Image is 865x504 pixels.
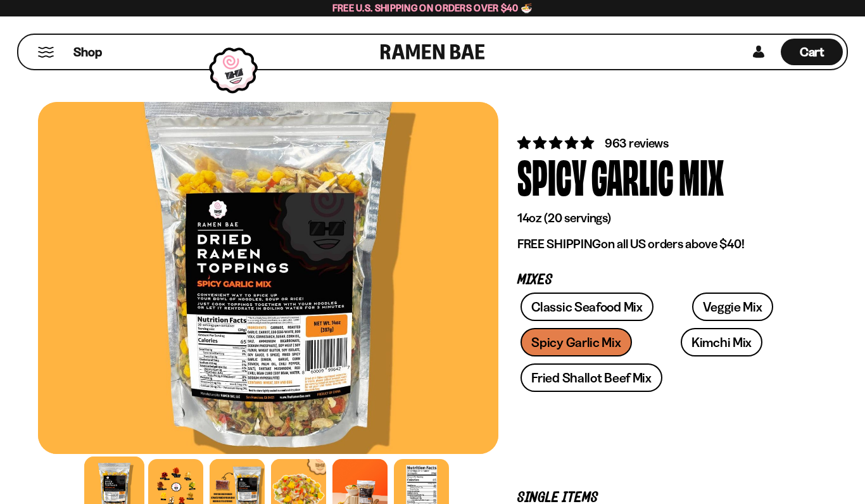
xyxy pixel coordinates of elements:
[37,47,54,58] button: Mobile Menu Trigger
[517,152,586,199] div: Spicy
[517,210,808,226] p: 14oz (20 servings)
[332,2,533,14] span: Free U.S. Shipping on Orders over $40 🍜
[517,236,601,251] strong: FREE SHIPPING
[73,39,102,65] a: Shop
[800,44,824,60] span: Cart
[591,152,674,199] div: Garlic
[679,152,724,199] div: Mix
[521,293,653,321] a: Classic Seafood Mix
[521,363,662,392] a: Fried Shallot Beef Mix
[517,492,808,504] p: Single Items
[517,236,808,252] p: on all US orders above $40!
[73,44,102,61] span: Shop
[517,274,808,286] p: Mixes
[781,35,843,69] div: Cart
[605,135,669,151] span: 963 reviews
[692,293,773,321] a: Veggie Mix
[681,328,762,356] a: Kimchi Mix
[517,135,597,151] span: 4.75 stars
